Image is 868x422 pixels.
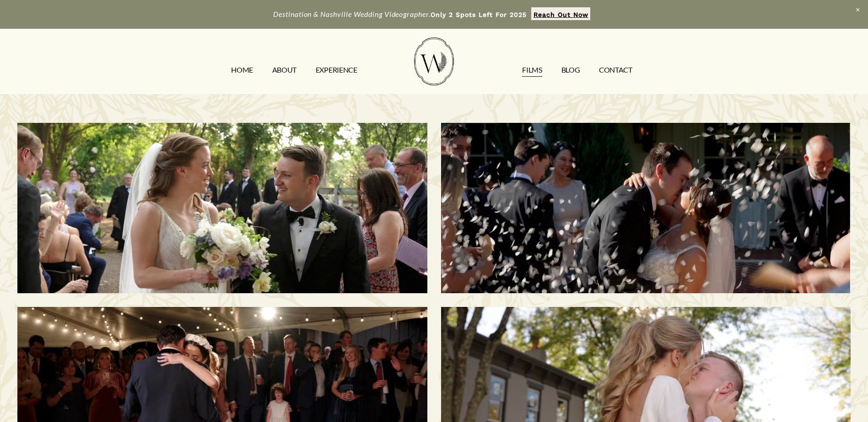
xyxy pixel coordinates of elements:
a: HOME [231,63,253,77]
strong: Reach Out Now [534,11,588,18]
a: FILMS [522,63,542,77]
a: Savannah & Tommy | Nashville, TN [441,123,851,293]
a: Blog [561,63,580,77]
a: Morgan & Tommy | Nashville, TN [17,123,427,293]
a: CONTACT [599,63,632,77]
a: Reach Out Now [531,7,590,20]
a: EXPERIENCE [316,63,357,77]
img: Wild Fern Weddings [414,37,453,85]
a: ABOUT [272,63,297,77]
